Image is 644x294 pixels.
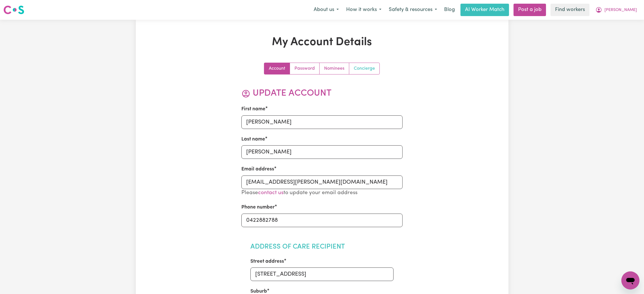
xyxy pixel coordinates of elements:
[264,63,290,74] a: Update your account
[250,267,394,281] input: e.g. 24/29, Victoria St.
[241,115,403,129] input: e.g. Beth
[241,175,403,189] input: e.g. beth.childs@gmail.com
[310,4,342,16] button: About us
[258,190,283,196] a: contact us
[241,136,265,143] label: Last name
[3,3,24,16] a: Careseekers logo
[342,4,385,16] button: How it works
[514,4,546,16] a: Post a job
[349,63,379,74] a: Update account manager
[604,7,637,13] span: [PERSON_NAME]
[241,145,403,159] input: e.g. Childs
[320,63,349,74] a: Update your nominees
[621,271,639,289] iframe: Button to launch messaging window, conversation in progress
[241,106,265,113] label: First name
[441,4,458,16] a: Blog
[3,5,24,15] img: Careseekers logo
[241,204,275,211] label: Phone number
[592,4,641,16] button: My Account
[460,4,509,16] a: AI Worker Match
[250,243,394,251] h2: Address of Care Recipient
[241,214,403,227] input: e.g. 0410 123 456
[385,4,441,16] button: Safety & resources
[250,258,284,265] label: Street address
[241,166,274,173] label: Email address
[201,36,443,49] h1: My Account Details
[241,88,403,99] h2: Update Account
[241,189,403,197] p: Please to update your email address
[551,4,590,16] a: Find workers
[290,63,320,74] a: Update your password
